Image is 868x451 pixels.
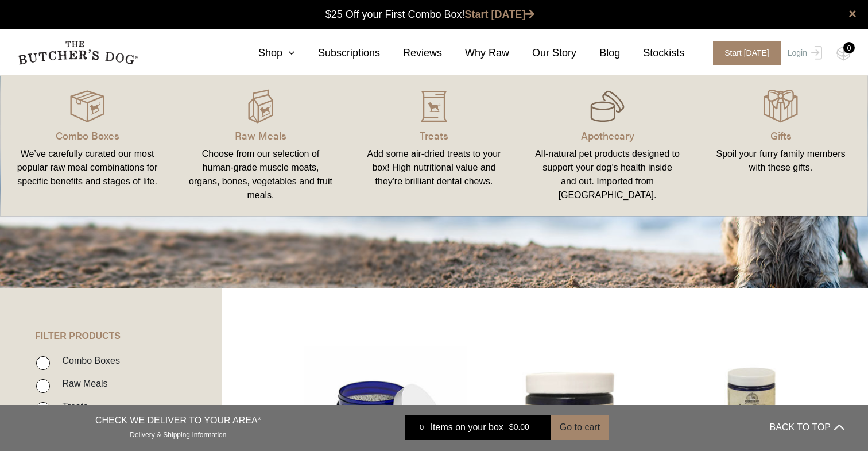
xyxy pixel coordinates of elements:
[95,414,261,427] p: CHECK WE DELIVER TO YOUR AREA*
[576,45,620,61] a: Blog
[590,89,625,124] img: newTBD_Apothecary_Hover.png
[347,87,521,205] a: Treats Add some air-dried treats to your box! High nutritional value and they're brilliant dental...
[361,128,507,143] p: Treats
[713,41,781,65] span: Start [DATE]
[521,87,694,205] a: Apothecary All-natural pet products designed to support your dog’s health inside and out. Importe...
[708,128,854,143] p: Gifts
[534,128,680,143] p: Apothecary
[380,45,442,61] a: Reviews
[836,46,851,61] img: TBD_Cart-Empty.png
[770,414,844,441] button: BACK TO TOP
[14,128,160,143] p: Combo Boxes
[708,147,854,175] div: Spoil your furry family members with these gifts.
[413,422,431,433] div: 0
[785,41,822,65] a: Login
[295,45,380,61] a: Subscriptions
[56,399,88,414] label: Treats
[431,421,503,434] span: Items on your box
[174,87,347,205] a: Raw Meals Choose from our selection of human-grade muscle meats, organs, bones, vegetables and fr...
[509,45,576,61] a: Our Story
[848,7,857,21] a: close
[188,147,334,202] div: Choose from our selection of human-grade muscle meats, organs, bones, vegetables and fruit meals.
[235,45,295,61] a: Shop
[405,415,551,440] a: 0 Items on your box $0.00
[509,423,529,432] bdi: 0.00
[1,87,174,205] a: Combo Boxes We’ve carefully curated our most popular raw meal combinations for specific benefits ...
[465,9,535,20] a: Start [DATE]
[843,42,855,53] div: 0
[702,41,785,65] a: Start [DATE]
[442,45,509,61] a: Why Raw
[551,415,609,440] button: Go to cart
[361,147,507,188] div: Add some air-dried treats to your box! High nutritional value and they're brilliant dental chews.
[694,87,867,205] a: Gifts Spoil your furry family members with these gifts.
[130,428,226,439] a: Delivery & Shipping Information
[14,147,160,188] div: We’ve carefully curated our most popular raw meal combinations for specific benefits and stages o...
[56,353,120,368] label: Combo Boxes
[534,147,680,202] div: All-natural pet products designed to support your dog’s health inside and out. Imported from [GEO...
[56,376,107,391] label: Raw Meals
[620,45,684,61] a: Stockists
[509,423,514,432] span: $
[188,128,334,143] p: Raw Meals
